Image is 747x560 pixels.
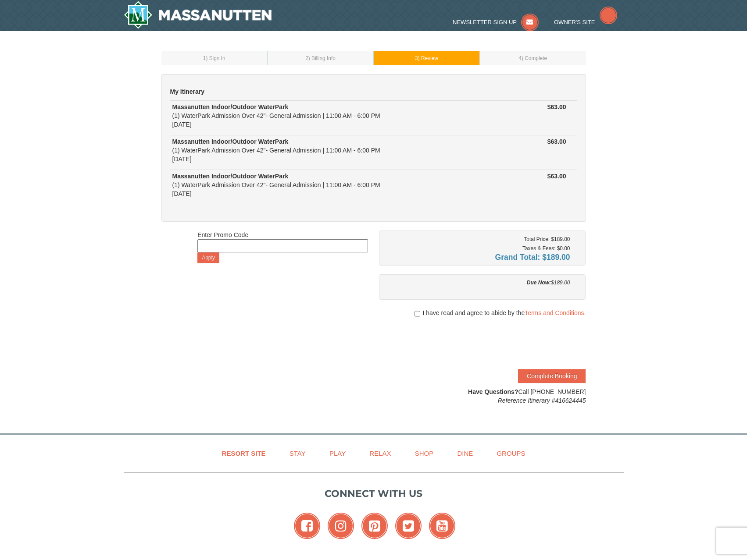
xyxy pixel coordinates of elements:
a: Play [318,443,357,463]
a: Owner's Site [554,19,617,25]
p: Connect with us [124,486,624,501]
span: I have read and agree to abide by the [422,308,586,317]
a: Terms and Conditions. [525,309,586,316]
small: 1 [203,55,225,61]
div: (1) WaterPark Admission Over 42"- General Admission | 11:00 AM - 6:00 PM [DATE] [172,103,479,129]
h4: Grand Total: $189.00 [386,253,570,262]
strong: Have Questions? [468,388,518,395]
strong: $63.00 [547,103,566,110]
small: 3 [415,55,438,61]
div: Call [PHONE_NUMBER] [379,387,586,405]
small: Total Price: $189.00 [524,236,570,242]
small: 2 [305,55,336,61]
em: Reference Itinerary #416624445 [498,397,586,404]
span: ) Review [418,55,438,61]
small: 4 [518,55,547,61]
strong: Massanutten Indoor/Outdoor WaterPark [172,173,289,180]
a: Massanutten Resort [124,1,272,29]
div: Enter Promo Code [197,230,368,263]
span: ) Billing Info [308,55,336,61]
span: ) Complete [522,55,547,61]
img: Massanutten Resort Logo [124,1,272,29]
button: Apply [197,252,219,263]
a: Newsletter Sign Up [453,19,539,25]
a: Shop [404,443,445,463]
div: $189.00 [386,278,570,287]
a: Resort Site [211,443,277,463]
strong: Due Now: [527,280,551,286]
button: Complete Booking [518,369,586,383]
a: Relax [358,443,402,463]
strong: Massanutten Indoor/Outdoor WaterPark [172,103,289,110]
strong: $63.00 [547,173,566,180]
a: Groups [486,443,536,463]
h5: My Itinerary [170,87,577,96]
span: Newsletter Sign Up [453,19,517,25]
small: Taxes & Fees: $0.00 [522,245,570,252]
a: Dine [446,443,484,463]
a: Stay [279,443,317,463]
div: (1) WaterPark Admission Over 42"- General Admission | 11:00 AM - 6:00 PM [DATE] [172,137,479,163]
span: ) Sign In [206,55,225,61]
span: Owner's Site [554,19,595,25]
strong: $63.00 [547,138,566,145]
iframe: reCAPTCHA [452,326,586,360]
div: (1) WaterPark Admission Over 42"- General Admission | 11:00 AM - 6:00 PM [DATE] [172,172,479,198]
strong: Massanutten Indoor/Outdoor WaterPark [172,138,289,145]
